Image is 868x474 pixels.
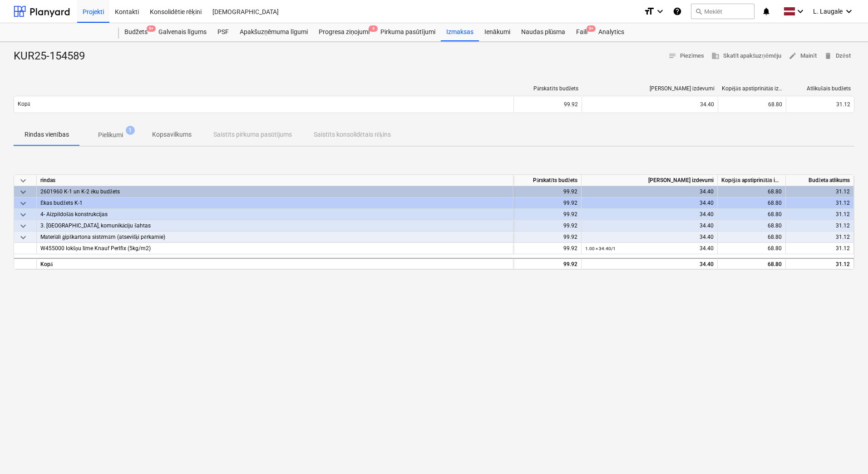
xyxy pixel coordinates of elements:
div: Budžets [119,23,153,41]
span: delete [824,52,832,60]
span: keyboard_arrow_down [18,187,29,197]
span: keyboard_arrow_down [18,175,29,186]
div: Kopējās apstiprinātās izmaksas [722,85,783,92]
a: Apakšuzņēmuma līgumi [234,23,313,41]
span: W455000 lokšņu līme Knauf Perlfix (5kg/m2) [40,245,151,252]
div: 99.92 [513,258,582,269]
div: 34.40 [585,197,714,209]
div: 31.12 [786,209,854,220]
div: 68.80 [718,258,786,269]
div: Kopā [37,258,513,269]
p: Pielikumi [98,130,123,140]
div: Progresa ziņojumi [313,23,375,41]
a: Progresa ziņojumi4 [313,23,375,41]
span: search [695,8,702,15]
span: 1 [126,126,135,135]
div: 3. Starpsienas, komunikāciju šahtas [40,220,509,231]
div: 31.12 [786,186,854,197]
div: 99.92 [513,197,582,209]
div: 68.80 [718,186,786,197]
a: PSF [212,23,234,41]
button: Meklēt [691,4,755,19]
i: keyboard_arrow_down [655,6,666,17]
div: 31.12 [786,197,854,209]
div: 2601960 K-1 un K-2 ēku budžets [40,186,509,197]
div: 34.40 [585,232,714,243]
i: notifications [762,6,771,17]
span: keyboard_arrow_down [18,198,29,209]
button: Skatīt apakšuzņēmēju [708,49,785,63]
div: 34.40 [585,186,714,197]
div: 68.80 [718,97,786,112]
span: 9+ [147,25,156,32]
div: 4- Aizpildošās konstrukcijas [40,209,509,220]
div: 99.92 [513,97,582,112]
div: 31.12 [786,258,854,269]
span: 4 [369,25,378,32]
div: Ēkas budžets K-1 [40,197,509,208]
div: 99.92 [513,186,582,197]
span: keyboard_arrow_down [18,221,29,232]
div: Galvenais līgums [153,23,212,41]
span: keyboard_arrow_down [18,209,29,220]
div: 99.92 [513,232,582,243]
span: edit [789,52,797,60]
span: notes [668,52,676,60]
iframe: Chat Widget [823,430,868,474]
div: Pārskatīts budžets [513,175,582,186]
span: 31.12 [836,101,850,108]
p: Rindas vienības [25,130,69,139]
span: 68.80 [768,245,782,252]
div: 34.40 [585,209,714,220]
div: rindas [37,175,513,186]
div: 34.40 [586,101,714,108]
div: 99.92 [513,209,582,220]
span: business [711,52,720,60]
div: 99.92 [513,243,582,254]
div: Budžeta atlikums [786,175,854,186]
div: 68.80 [718,209,786,220]
span: Piezīmes [668,51,705,61]
div: Atlikušais budžets [790,85,851,92]
i: keyboard_arrow_down [843,6,854,17]
span: L. Laugale [813,8,843,15]
a: Ienākumi [479,23,516,41]
div: KUR25-154589 [14,49,92,64]
div: Faili [571,23,593,41]
p: Kopsavilkums [152,130,192,139]
div: Pārskatīts budžets [518,85,578,92]
div: 34.40 [585,220,714,232]
div: 31.12 [786,220,854,232]
div: Kopējās apstiprinātās izmaksas [718,175,786,186]
p: Kopā [18,100,30,108]
a: Pirkuma pasūtījumi [375,23,441,41]
div: 34.40 [585,259,714,270]
a: Izmaksas [441,23,479,41]
div: 99.92 [513,220,582,232]
a: Naudas plūsma [516,23,571,41]
div: 68.80 [718,220,786,232]
a: Analytics [593,23,630,41]
i: format_size [644,6,655,17]
button: Dzēst [820,49,854,63]
a: Faili9+ [571,23,593,41]
div: [PERSON_NAME] izdevumi [586,85,715,92]
i: keyboard_arrow_down [795,6,806,17]
span: Skatīt apakšuzņēmēju [711,51,781,61]
div: Materiāli ģipškartona sistēmām (atsevišķi pērkamie) [40,232,509,242]
span: keyboard_arrow_down [18,232,29,243]
i: Zināšanu pamats [673,6,682,17]
a: Budžets9+ [119,23,153,41]
span: Mainīt [789,51,817,61]
div: 34.40 [585,243,714,254]
button: Piezīmes [665,49,708,63]
small: 1.00 × 34.40 / 1 [585,246,616,251]
span: Dzēst [824,51,851,61]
